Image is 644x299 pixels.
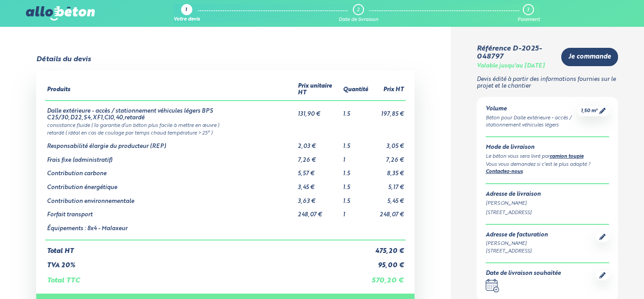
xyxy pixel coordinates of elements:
iframe: Help widget launcher [564,264,634,289]
td: 570,20 € [370,270,406,285]
td: Contribution environnementale [45,191,296,205]
td: 3,63 € [296,191,341,205]
td: 5,57 € [296,164,341,177]
td: 1.5 [341,164,370,177]
div: Valable jusqu'au [DATE] [477,63,545,70]
a: 3 Paiement [517,4,540,23]
div: Votre devis [174,17,200,23]
td: 7,26 € [370,150,406,164]
div: Référence D-2025-048797 [477,45,555,61]
th: Prix unitaire HT [296,80,341,100]
a: camion toupie [550,154,584,159]
td: 248,07 € [296,205,341,219]
div: Paiement [517,17,540,23]
div: [STREET_ADDRESS] [486,248,548,255]
td: Contribution carbone [45,164,296,177]
td: 7,26 € [296,150,341,164]
div: Date de livraison souhaitée [486,270,561,277]
a: Contactez-nous [486,169,523,174]
td: retardé ( idéal en cas de coulage par temps chaud température > 25° ) [45,129,406,136]
div: Mode de livraison [486,144,610,151]
div: Vous vous demandez si c’est le plus adapté ? . [486,161,610,177]
div: Béton pour Dalle extérieure - accès / stationnement véhicules légers [486,114,578,130]
td: Total TTC [45,270,370,285]
span: Je commande [568,53,611,61]
td: 2,03 € [296,136,341,150]
td: Contribution énergétique [45,177,296,191]
td: Forfait transport [45,205,296,219]
div: Le béton vous sera livré par [486,153,610,161]
th: Produits [45,80,296,100]
a: Je commande [561,48,618,66]
img: allobéton [26,6,95,21]
td: 1.5 [341,177,370,191]
div: Volume [486,106,578,113]
td: 131,90 € [296,101,341,121]
a: 2 Date de livraison [339,4,378,23]
td: 3,45 € [296,177,341,191]
td: 475,20 € [370,240,406,255]
th: Quantité [341,80,370,100]
div: 3 [527,7,529,13]
td: 5,45 € [370,191,406,205]
td: 1.5 [341,101,370,121]
th: Prix HT [370,80,406,100]
div: [PERSON_NAME] [486,200,610,207]
div: Détails du devis [36,55,91,63]
td: TVA 20% [45,255,370,270]
td: consistance fluide ( la garantie d’un béton plus facile à mettre en œuvre ) [45,121,406,129]
div: [PERSON_NAME] [486,240,548,248]
p: Devis édité à partir des informations fournies sur le projet et le chantier [477,76,619,89]
td: Responsabilité élargie du producteur (REP) [45,136,296,150]
div: Adresse de livraison [486,191,610,198]
td: 5,17 € [370,177,406,191]
td: 197,85 € [370,101,406,121]
a: 1 Votre devis [174,4,200,23]
div: [STREET_ADDRESS] [486,209,610,217]
td: 3,05 € [370,136,406,150]
td: Total HT [45,240,370,255]
td: 1.5 [341,136,370,150]
td: 95,00 € [370,255,406,270]
div: 2 [357,7,360,13]
td: Frais fixe (administratif) [45,150,296,164]
td: 1 [341,205,370,219]
td: Équipements : 8x4 - Malaxeur [45,219,296,240]
div: Date de livraison [339,17,378,23]
div: 1 [185,8,187,13]
td: 8,35 € [370,164,406,177]
div: Adresse de facturation [486,232,548,239]
td: 248,07 € [370,205,406,219]
td: 1 [341,150,370,164]
td: Dalle extérieure - accès / stationnement véhicules légers BPS C25/30,D22,S4,XF1,Cl0,40,retardé [45,101,296,121]
td: 1.5 [341,191,370,205]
